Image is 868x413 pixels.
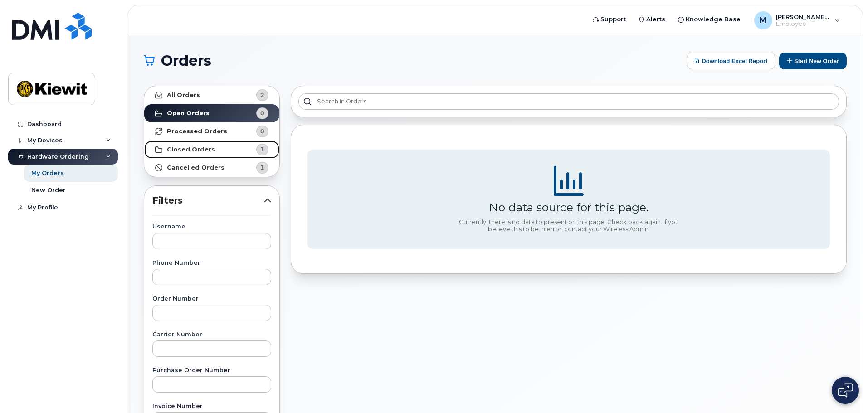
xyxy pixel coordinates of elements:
[260,109,264,117] span: 0
[144,86,279,104] a: All Orders2
[260,127,264,136] span: 0
[152,194,264,207] span: Filters
[779,53,847,69] button: Start New Order
[144,141,279,159] a: Closed Orders1
[152,403,271,409] label: Invoice Number
[455,219,682,233] div: Currently, there is no data to present on this page. Check back again. If you believe this to be ...
[838,383,853,398] img: Open chat
[167,146,215,153] strong: Closed Orders
[167,110,210,117] strong: Open Orders
[144,122,279,141] a: Processed Orders0
[687,53,775,69] button: Download Excel Report
[152,368,271,374] label: Purchase Order Number
[260,145,264,154] span: 1
[144,104,279,122] a: Open Orders0
[260,91,264,99] span: 2
[260,163,264,172] span: 1
[298,93,839,110] input: Search in orders
[161,54,211,68] span: Orders
[152,332,271,338] label: Carrier Number
[144,159,279,177] a: Cancelled Orders1
[489,200,649,214] div: No data source for this page.
[167,164,224,171] strong: Cancelled Orders
[152,224,271,230] label: Username
[152,296,271,302] label: Order Number
[167,92,200,99] strong: All Orders
[167,128,227,135] strong: Processed Orders
[152,260,271,266] label: Phone Number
